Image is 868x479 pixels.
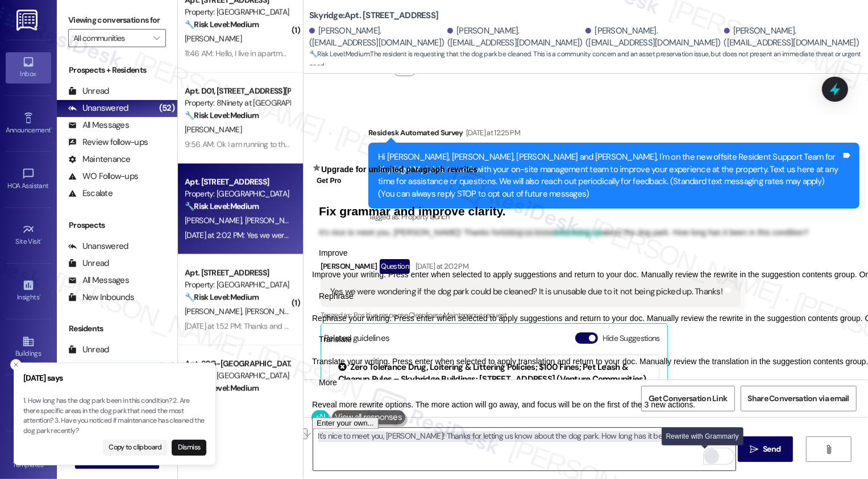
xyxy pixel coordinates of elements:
[68,11,166,29] label: Viewing conversations for
[6,220,51,251] a: Site Visit •
[68,102,128,114] div: Unanswered
[57,64,177,76] div: Prospects + Residents
[41,236,43,244] span: •
[68,274,129,286] div: All Messages
[185,34,242,44] span: [PERSON_NAME]
[447,25,583,49] div: [PERSON_NAME]. ([EMAIL_ADDRESS][DOMAIN_NAME])
[172,440,206,456] button: Dismiss
[68,170,138,182] div: WO Follow-ups
[68,136,148,148] div: Review follow-ups
[185,97,290,109] div: Property: 8Ninety at [GEOGRAPHIC_DATA]
[724,25,859,49] div: [PERSON_NAME]. ([EMAIL_ADDRESS][DOMAIN_NAME])
[16,10,40,31] img: ResiDesk Logo
[185,110,259,120] strong: 🔧 Risk Level: Medium
[68,119,129,131] div: All Messages
[185,306,245,316] span: [PERSON_NAME]
[185,48,674,59] div: 11:46 AM: Hello, I live in apartment 10 building 5450 and I have a question. I already have Alta ...
[6,52,51,83] a: Inbox
[39,291,41,299] span: •
[51,124,52,132] span: •
[68,344,109,356] div: Unread
[738,436,793,462] button: Send
[185,397,242,407] span: [PERSON_NAME]
[309,25,445,49] div: [PERSON_NAME]. ([EMAIL_ADDRESS][DOMAIN_NAME])
[185,188,290,200] div: Property: [GEOGRAPHIC_DATA]
[185,358,290,370] div: Apt. 20G-[GEOGRAPHIC_DATA], [STREET_ADDRESS]
[185,267,290,279] div: Apt. [STREET_ADDRESS]
[68,291,134,303] div: New Inbounds
[368,127,859,143] div: Residesk Automated Survey
[763,443,780,455] span: Send
[68,85,109,97] div: Unread
[185,215,245,226] span: [PERSON_NAME]
[309,48,868,73] span: : The resident is requesting that the dog park be cleaned. This is a community concern and an ass...
[10,359,22,370] button: Close toast
[185,279,290,291] div: Property: [GEOGRAPHIC_DATA]
[378,151,841,200] div: Hi [PERSON_NAME], [PERSON_NAME], [PERSON_NAME] and [PERSON_NAME], I'm on the new offsite Resident...
[185,19,259,30] strong: 🔧 Risk Level: Medium
[23,372,206,384] h3: [DATE] says
[68,153,131,165] div: Maintenance
[68,257,109,269] div: Unread
[6,276,51,306] a: Insights •
[185,292,259,302] strong: 🔧 Risk Level: Medium
[185,383,259,393] strong: 🔧 Risk Level: Medium
[185,124,242,135] span: [PERSON_NAME]
[23,396,206,436] p: 1. How long has the dog park been in this condition? 2. Are there specific areas in the dog park ...
[309,10,439,22] b: Skyridge: Apt. [STREET_ADDRESS]
[57,323,177,335] div: Residents
[824,445,833,454] i: 
[68,240,128,252] div: Unanswered
[244,306,301,316] span: [PERSON_NAME]
[6,332,51,363] a: Buildings
[156,99,177,117] div: (52)
[185,370,290,382] div: Property: [GEOGRAPHIC_DATA]
[6,164,51,195] a: HOA Assistant
[185,85,290,97] div: Apt. D01, [STREET_ADDRESS][PERSON_NAME]
[6,443,51,474] a: Templates •
[185,201,259,211] strong: 🔧 Risk Level: Medium
[185,230,608,240] div: [DATE] at 2:02 PM: Yes we were wondering if the dog park could be cleaned? It is unusable due to ...
[585,25,721,49] div: [PERSON_NAME]. ([EMAIL_ADDRESS][DOMAIN_NAME])
[463,127,520,139] div: [DATE] at 12:25 PM
[309,49,369,59] strong: 🔧 Risk Level: Medium
[313,428,736,470] textarea: To enrich screen reader interactions, please activate Accessibility in Grammarly extension settings
[185,176,290,188] div: Apt. [STREET_ADDRESS]
[73,29,148,47] input: All communities
[244,215,305,226] span: [PERSON_NAME]
[185,139,570,149] div: 9:56 AM: Ok I am running to the store. I never received an answer and no one is in the office or ...
[185,6,290,18] div: Property: [GEOGRAPHIC_DATA]
[57,219,177,231] div: Prospects
[103,440,168,456] button: Copy to clipboard
[68,188,113,199] div: Escalate
[750,445,758,454] i: 
[153,34,160,43] i: 
[6,388,51,418] a: Leads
